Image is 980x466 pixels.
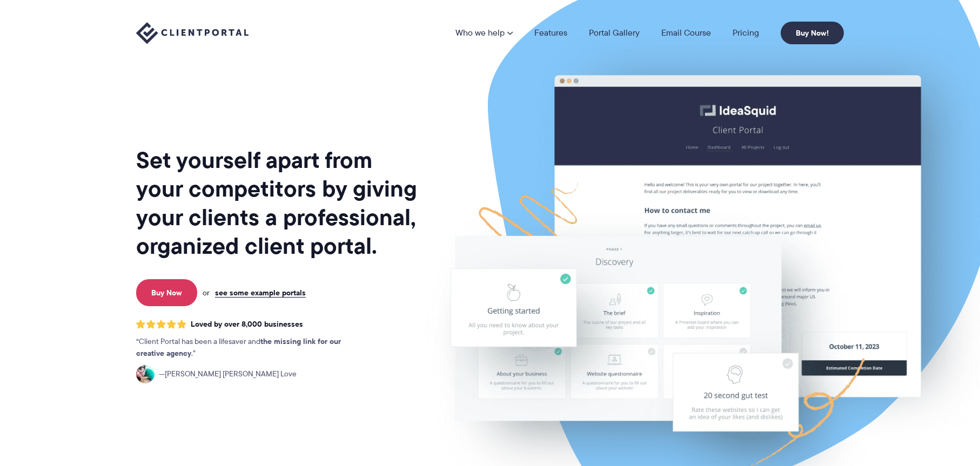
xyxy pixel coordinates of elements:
[781,22,844,44] a: Buy Now!
[534,29,567,37] a: Features
[136,279,197,306] a: Buy Now
[203,288,210,298] span: or
[661,29,711,37] a: Email Course
[159,368,297,380] span: [PERSON_NAME] [PERSON_NAME] Love
[733,29,759,37] a: Pricing
[455,29,513,37] a: Who we help
[136,146,419,260] h1: Set yourself apart from your competitors by giving your clients a professional, organized client ...
[589,29,640,37] a: Portal Gallery
[191,320,303,329] span: Loved by over 8,000 businesses
[215,288,306,298] a: see some example portals
[136,336,363,360] p: Client Portal has been a lifesaver and .
[136,335,341,359] strong: the missing link for our creative agency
